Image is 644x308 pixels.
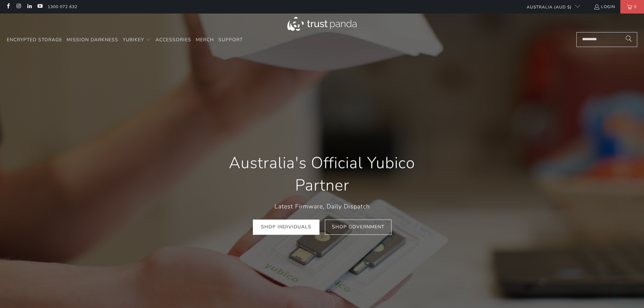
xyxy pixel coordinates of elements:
a: Encrypted Storage [7,32,62,48]
a: 1300 072 632 [48,3,77,10]
iframe: Button to launch messaging window [617,281,639,303]
a: Mission Darkness [67,32,118,48]
a: Shop Government [325,220,391,235]
h1: Australia's Official Yubico Partner [211,152,434,196]
a: Support [218,32,243,48]
span: Accessories [156,37,191,43]
span: Support [218,37,243,43]
a: Trust Panda Australia on YouTube [37,4,43,9]
a: Login [594,3,615,10]
nav: Translation missing: en.navigation.header.main_nav [7,32,243,48]
span: Merch [196,37,214,43]
p: Latest Firmware, Daily Dispatch [211,202,434,211]
a: Trust Panda Australia on Facebook [5,4,11,9]
a: Merch [196,32,214,48]
a: Trust Panda Australia on LinkedIn [26,4,32,9]
input: Search... [576,32,637,47]
span: YubiKey [123,37,144,43]
a: Accessories [156,32,191,48]
img: Trust Panda Australia [287,17,357,31]
span: Encrypted Storage [7,37,62,43]
summary: YubiKey [123,32,151,48]
span: Mission Darkness [67,37,118,43]
a: Shop Individuals [253,220,319,235]
button: Search [620,32,637,47]
a: Trust Panda Australia on Instagram [16,4,21,9]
